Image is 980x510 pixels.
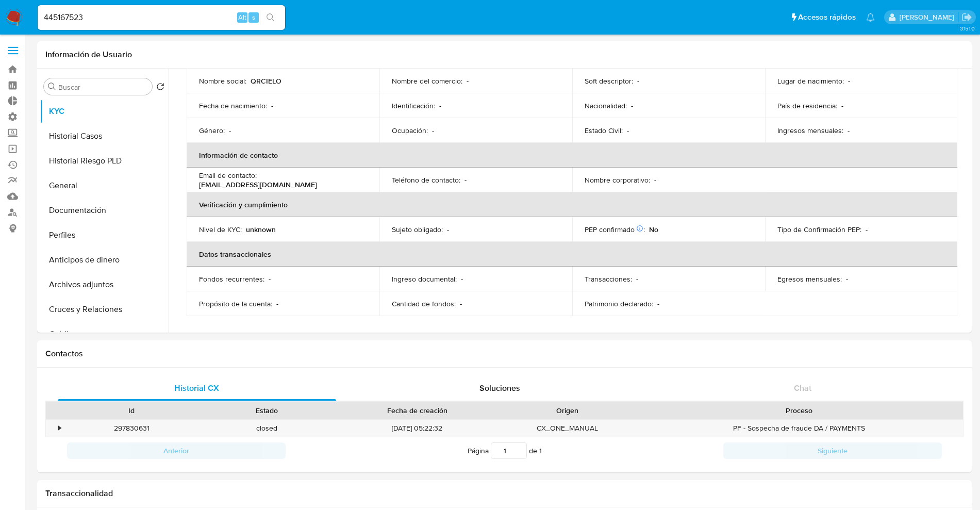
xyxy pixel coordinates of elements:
[40,248,169,272] button: Anticipos de dinero
[777,126,843,135] p: Ingresos mensuales :
[798,12,856,23] span: Accesos rápidos
[777,274,842,284] p: Egresos mensuales :
[40,99,169,124] button: KYC
[848,76,850,86] p: -
[841,101,843,110] p: -
[342,405,493,416] div: Fecha de creación
[199,101,267,110] p: Fecha de nacimiento :
[777,76,844,86] p: Lugar de nacimiento :
[269,274,271,284] p: -
[846,274,848,284] p: -
[585,225,645,234] p: PEP confirmado :
[58,423,61,433] div: •
[40,124,169,149] button: Historial Casos
[461,274,463,284] p: -
[585,101,627,110] p: Nacionalidad :
[866,13,875,22] a: Notificaciones
[900,12,958,22] p: santiago.sgreco@mercadolibre.com
[539,446,542,456] span: 1
[156,83,164,94] button: Volver al orden por defecto
[467,76,469,86] p: -
[48,83,56,91] button: Buscar
[187,143,957,168] th: Información de contacto
[45,50,132,60] h1: Información de Usuario
[500,420,635,437] div: CX_ONE_MANUAL
[199,274,264,284] p: Fondos recurrentes :
[794,382,811,394] span: Chat
[447,225,449,234] p: -
[199,126,225,135] p: Género :
[174,382,219,394] span: Historial CX
[636,274,638,284] p: -
[40,322,169,347] button: Créditos
[392,225,443,234] p: Sujeto obligado :
[40,173,169,198] button: General
[392,274,457,284] p: Ingreso documental :
[585,126,623,135] p: Estado Civil :
[276,299,278,308] p: -
[252,12,255,22] span: s
[649,225,658,234] p: No
[392,101,435,110] p: Identificación :
[439,101,441,110] p: -
[631,101,633,110] p: -
[464,175,467,185] p: -
[187,242,957,267] th: Datos transaccionales
[585,175,650,185] p: Nombre corporativo :
[460,299,462,308] p: -
[642,405,956,416] div: Proceso
[507,405,628,416] div: Origen
[585,274,632,284] p: Transacciones :
[64,420,199,437] div: 297830631
[40,223,169,248] button: Perfiles
[199,420,334,437] div: closed
[45,488,964,499] h1: Transaccionalidad
[585,76,633,86] p: Soft descriptor :
[260,10,281,25] button: search-icon
[723,442,942,459] button: Siguiente
[635,420,963,437] div: PF - Sospecha de fraude DA / PAYMENTS
[45,349,964,359] h1: Contactos
[238,12,246,22] span: Alt
[961,12,972,23] a: Salir
[777,101,837,110] p: País de residencia :
[199,299,272,308] p: Propósito de la cuenta :
[40,297,169,322] button: Cruces y Relaciones
[848,126,850,135] p: -
[468,442,542,459] span: Página de
[251,76,281,86] p: QRCIELO
[187,192,957,217] th: Verificación y cumplimiento
[627,126,629,135] p: -
[392,175,460,185] p: Teléfono de contacto :
[199,180,317,189] p: [EMAIL_ADDRESS][DOMAIN_NAME]
[199,171,257,180] p: Email de contacto :
[479,382,520,394] span: Soluciones
[335,420,500,437] div: [DATE] 05:22:32
[271,101,273,110] p: -
[229,126,231,135] p: -
[637,76,639,86] p: -
[199,76,246,86] p: Nombre social :
[866,225,868,234] p: -
[654,175,656,185] p: -
[58,83,148,92] input: Buscar
[392,126,428,135] p: Ocupación :
[67,442,286,459] button: Anterior
[71,405,192,416] div: Id
[432,126,434,135] p: -
[246,225,276,234] p: unknown
[657,299,659,308] p: -
[206,405,327,416] div: Estado
[777,225,861,234] p: Tipo de Confirmación PEP :
[40,272,169,297] button: Archivos adjuntos
[40,149,169,173] button: Historial Riesgo PLD
[392,299,456,308] p: Cantidad de fondos :
[392,76,462,86] p: Nombre del comercio :
[38,11,285,24] input: Buscar usuario o caso...
[40,198,169,223] button: Documentación
[585,299,653,308] p: Patrimonio declarado :
[199,225,242,234] p: Nivel de KYC :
